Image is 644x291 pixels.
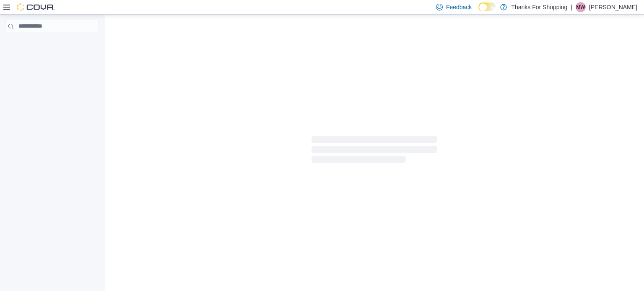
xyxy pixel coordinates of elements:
input: Dark Mode [478,3,496,11]
div: Marsell Walker [576,2,586,12]
p: | [571,2,572,12]
nav: Complex example [5,35,99,55]
span: Loading [312,138,437,165]
span: MW [576,2,585,12]
img: Cova [17,3,55,11]
span: Feedback [446,3,472,11]
p: Thanks For Shopping [511,2,567,12]
p: [PERSON_NAME] [589,2,637,12]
